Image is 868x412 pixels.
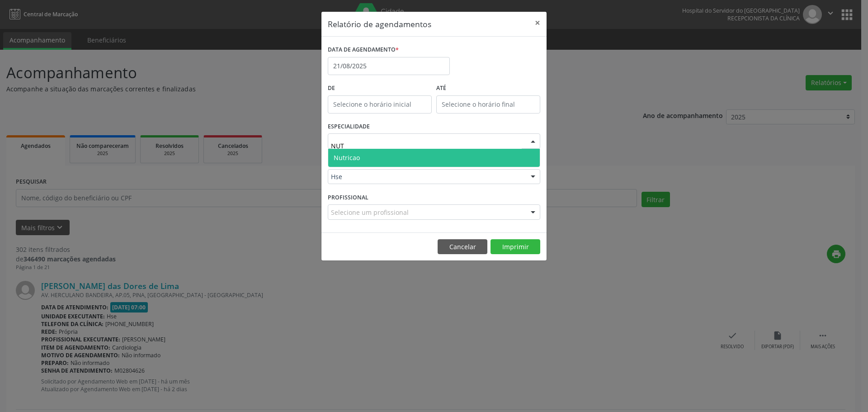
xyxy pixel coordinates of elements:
h5: Relatório de agendamentos [328,18,431,30]
span: Hse [331,172,522,181]
button: Imprimir [491,239,540,255]
input: Selecione uma data ou intervalo [328,57,450,75]
input: Selecione o horário final [436,95,540,114]
span: Selecione um profissional [331,208,409,217]
button: Cancelar [438,239,487,255]
input: Seleciona uma especialidade [331,137,522,155]
span: Nutricao [334,153,360,162]
label: ATÉ [436,81,540,95]
label: PROFISSIONAL [328,190,368,204]
input: Selecione o horário inicial [328,95,432,114]
label: De [328,81,432,95]
label: DATA DE AGENDAMENTO [328,43,399,57]
label: ESPECIALIDADE [328,120,370,134]
button: Close [528,12,547,34]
